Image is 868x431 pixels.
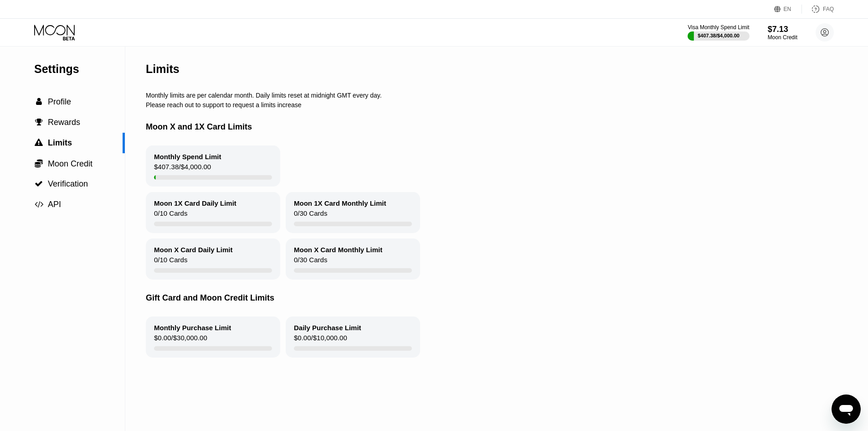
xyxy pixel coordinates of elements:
[294,199,386,207] div: Moon 1X Card Monthly Limit
[154,334,207,346] div: $0.00 / $30,000.00
[774,5,802,14] div: EN
[823,6,834,12] div: FAQ
[784,6,791,12] div: EN
[48,159,92,168] span: Moon Credit
[35,139,43,147] span: 
[146,280,840,317] div: Gift Card and Moon Credit Limits
[294,246,382,254] div: Moon X Card Monthly Limit
[35,159,43,168] span: 
[688,24,749,41] div: Visa Monthly Spend Limit$407.38/$4,000.00
[154,256,187,268] div: 0 / 10 Cards
[294,324,361,332] div: Daily Purchase Limit
[34,118,43,126] div: 
[34,159,43,168] div: 
[34,180,43,188] div: 
[832,395,861,424] iframe: Knapp för att öppna meddelandefönstret
[154,246,233,254] div: Moon X Card Daily Limit
[48,118,80,127] span: Rewards
[154,163,211,175] div: $407.38 / $4,000.00
[294,209,327,222] div: 0 / 30 Cards
[698,33,740,38] div: $407.38 / $4,000.00
[35,200,43,208] span: 
[154,153,221,161] div: Monthly Spend Limit
[154,199,236,207] div: Moon 1X Card Daily Limit
[48,97,71,106] span: Profile
[36,98,42,106] span: 
[294,256,327,268] div: 0 / 30 Cards
[688,24,749,31] div: Visa Monthly Spend Limit
[34,139,43,147] div: 
[34,200,43,208] div: 
[146,92,840,99] div: Monthly limits are per calendar month. Daily limits reset at midnight GMT every day.
[294,334,347,346] div: $0.00 / $10,000.00
[48,138,72,147] span: Limits
[48,179,88,188] span: Verification
[34,62,125,76] div: Settings
[768,25,797,41] div: $7.13Moon Credit
[146,109,840,145] div: Moon X and 1X Card Limits
[154,209,187,222] div: 0 / 10 Cards
[154,324,231,332] div: Monthly Purchase Limit
[146,101,840,109] div: Please reach out to support to request a limits increase
[146,62,180,76] div: Limits
[35,118,43,126] span: 
[768,34,797,41] div: Moon Credit
[768,25,797,34] div: $7.13
[35,180,43,188] span: 
[802,5,834,14] div: FAQ
[34,98,43,106] div: 
[48,200,61,209] span: API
